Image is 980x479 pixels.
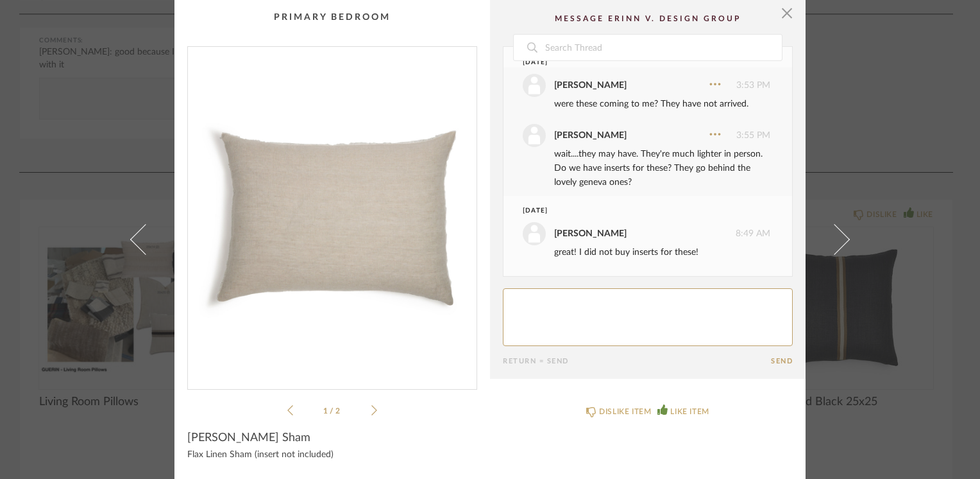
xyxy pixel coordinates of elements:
[523,58,747,67] div: [DATE]
[503,357,771,365] div: Return = Send
[554,128,627,143] div: [PERSON_NAME]
[670,405,709,418] div: LIKE ITEM
[187,450,477,460] div: Flax Linen Sham (insert not included)
[188,47,477,379] div: 0
[187,431,310,445] span: [PERSON_NAME] Sham
[188,47,477,379] img: c456ce57-5305-4c2d-b742-d61ad5c03219_1000x1000.jpg
[544,35,782,60] input: Search Thread
[554,78,627,92] div: [PERSON_NAME]
[323,407,330,415] span: 1
[523,222,770,245] div: 8:49 AM
[554,97,770,111] div: were these coming to me? They have not arrived.
[554,227,627,241] div: [PERSON_NAME]
[554,245,770,259] div: great! I did not buy inserts for these!
[523,124,770,147] div: 3:55 PM
[335,407,342,415] span: 2
[523,74,770,97] div: 3:53 PM
[771,357,793,365] button: Send
[330,407,335,415] span: /
[523,206,747,216] div: [DATE]
[554,147,770,189] div: wait....they may have. They're much lighter in person. Do we have inserts for these? They go behi...
[599,405,651,418] div: DISLIKE ITEM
